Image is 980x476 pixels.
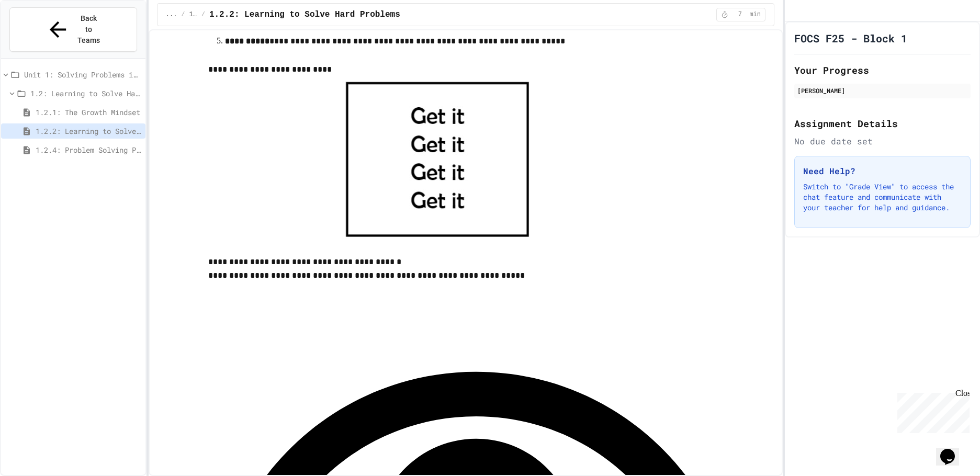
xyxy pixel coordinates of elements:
[76,13,101,46] span: Back to Teams
[166,10,177,19] span: ...
[893,389,970,433] iframe: chat widget
[803,182,962,213] p: Switch to "Grade View" to access the chat feature and communicate with your teacher for help and ...
[794,31,907,46] h1: FOCS F25 - Block 1
[36,144,141,155] span: 1.2.4: Problem Solving Practice
[803,165,962,177] h3: Need Help?
[9,7,137,52] button: Back to Teams
[181,10,185,19] span: /
[209,8,400,21] span: 1.2.2: Learning to Solve Hard Problems
[794,63,971,77] h2: Your Progress
[24,69,141,80] span: Unit 1: Solving Problems in Computer Science
[749,10,761,19] span: min
[794,135,971,148] div: No due date set
[189,10,197,19] span: 1.2: Learning to Solve Hard Problems
[30,88,141,99] span: 1.2: Learning to Solve Hard Problems
[797,86,967,95] div: [PERSON_NAME]
[731,10,748,19] span: 7
[36,126,141,137] span: 1.2.2: Learning to Solve Hard Problems
[936,434,970,466] iframe: chat widget
[794,116,971,131] h2: Assignment Details
[201,10,205,19] span: /
[4,4,72,66] div: Chat with us now!Close
[36,107,141,118] span: 1.2.1: The Growth Mindset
